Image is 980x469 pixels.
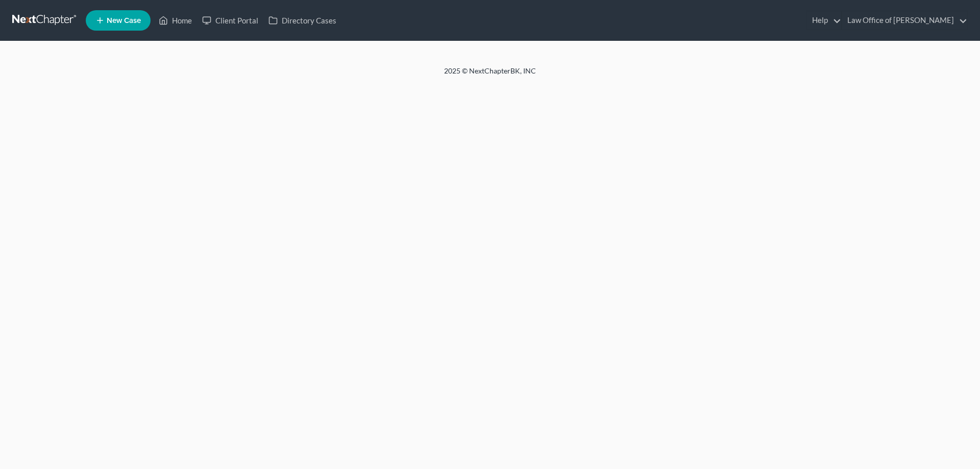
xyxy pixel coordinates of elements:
[86,10,151,31] new-legal-case-button: New Case
[154,11,197,30] a: Home
[263,11,341,30] a: Directory Cases
[842,11,967,30] a: Law Office of [PERSON_NAME]
[197,11,263,30] a: Client Portal
[807,11,841,30] a: Help
[199,66,781,84] div: 2025 © NextChapterBK, INC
